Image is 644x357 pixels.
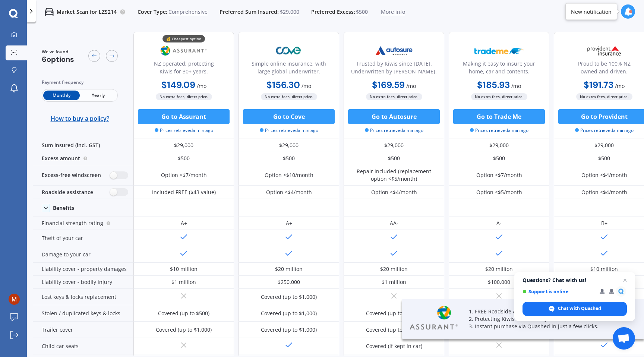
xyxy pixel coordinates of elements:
[181,219,187,227] div: A+
[158,310,209,317] div: Covered (up to $500)
[33,246,133,263] div: Damage to your car
[152,189,216,196] div: Included FREE ($43 value)
[171,278,196,286] div: $1 million
[581,171,627,179] div: Option <$4/month
[523,277,627,283] span: Questions? Chat with us!
[159,41,208,60] img: Assurant.png
[371,189,417,196] div: Option <$4/month
[33,186,133,199] div: Roadside assistance
[133,152,234,165] div: $500
[33,152,133,165] div: Excess amount
[356,8,368,16] span: $500
[57,8,117,16] p: Market Scan for LZS214
[580,41,629,60] img: Provident.png
[485,265,513,273] div: $20 million
[469,315,625,323] p: 2. Protecting Kiwis for over 35 years.
[260,127,318,134] span: Prices retrieved a min ago
[264,41,313,60] img: Cove.webp
[615,82,625,89] span: / mo
[348,109,440,124] button: Go to Autosure
[156,93,212,100] span: No extra fees, direct price.
[266,79,300,91] b: $156.30
[265,171,313,179] div: Option <$10/month
[601,219,607,227] div: B+
[576,93,632,100] span: No extra fees, direct price.
[261,93,317,100] span: No extra fees, direct price.
[469,308,625,315] p: 1. FREE Roadside Assistance for a limited time.
[380,265,408,273] div: $20 million
[243,109,335,124] button: Go to Cove
[138,8,167,16] span: Cover Type:
[350,60,438,78] div: Trusted by Kiwis since [DATE]. Underwritten by [PERSON_NAME].
[42,48,74,55] span: We've found
[51,115,109,122] span: How to buy a policy?
[344,139,444,152] div: $29,000
[369,41,419,60] img: Autosure.webp
[477,79,510,91] b: $185.93
[261,310,317,317] div: Covered (up to $1,000)
[168,8,208,16] span: Comprehensive
[162,35,205,42] div: 💰 Cheapest option
[381,8,405,16] span: More info
[286,219,292,227] div: A+
[390,219,398,227] div: AA-
[239,139,339,152] div: $29,000
[45,7,54,16] img: car.f15378c7a67c060ca3f3.svg
[33,305,133,322] div: Stolen / duplicated keys & locks
[453,109,545,124] button: Go to Trade Me
[621,276,629,285] span: Close chat
[581,189,627,196] div: Option <$4/month
[366,342,422,350] div: Covered (if kept in car)
[275,265,303,273] div: $20 million
[33,217,133,230] div: Financial strength rating
[170,265,198,273] div: $10 million
[476,171,522,179] div: Option <$7/month
[80,91,116,100] span: Yearly
[590,265,618,273] div: $10 million
[366,326,422,334] div: Covered (up to $1,000)
[220,8,279,16] span: Preferred Sum Insured:
[496,219,502,227] div: A-
[408,305,460,331] img: Assurant.webp
[469,323,625,330] p: 3. Instant purchase via Quashed in just a few clicks.
[33,338,133,354] div: Child car seats
[33,165,133,186] div: Excess-free windscreen
[197,82,206,89] span: / mo
[138,109,230,124] button: Go to Assurant
[558,305,601,312] span: Chat with Quashed
[156,326,212,334] div: Covered (up to $1,000)
[278,278,300,286] div: $250,000
[33,139,133,152] div: Sum insured (incl. GST)
[488,278,510,286] div: $100,000
[140,60,228,78] div: NZ operated; protecting Kiwis for 30+ years.
[261,326,317,334] div: Covered (up to $1,000)
[523,302,627,316] div: Chat with Quashed
[261,293,317,301] div: Covered (up to $1,000)
[33,322,133,338] div: Trailer cover
[42,54,74,64] span: 6 options
[366,310,422,317] div: Covered (up to $1,000)
[161,79,195,91] b: $149.09
[43,91,80,100] span: Monthly
[302,82,311,89] span: / mo
[349,168,439,183] div: Repair included (replacement option <$5/month)
[575,127,634,134] span: Prices retrieved a min ago
[406,82,416,89] span: / mo
[161,171,207,179] div: Option <$7/month
[471,93,527,100] span: No extra fees, direct price.
[511,82,521,89] span: / mo
[476,189,522,196] div: Option <$5/month
[365,127,423,134] span: Prices retrieved a min ago
[42,79,118,86] div: Payment frequency
[9,294,20,305] img: ACg8ocKSjQYITAsPxCKz411x3o2-SAL35kI4kfzPrPHbsM21nddw_A=s96-c
[366,93,422,100] span: No extra fees, direct price.
[523,289,594,294] span: Support is online
[613,327,635,350] div: Open chat
[53,205,74,211] div: Benefits
[280,8,299,16] span: $29,000
[449,139,549,152] div: $29,000
[474,41,524,60] img: Trademe.webp
[372,79,405,91] b: $169.59
[584,79,613,91] b: $191.73
[33,289,133,305] div: Lost keys & locks replacement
